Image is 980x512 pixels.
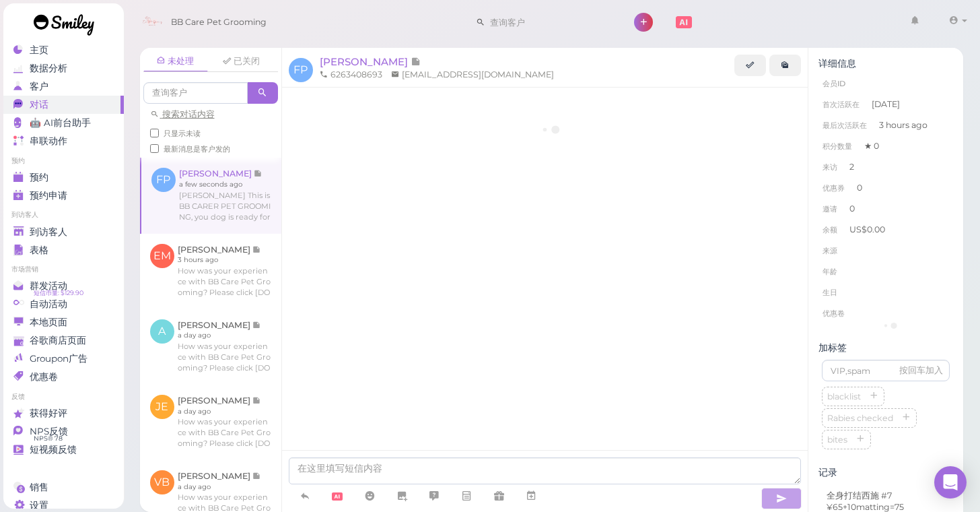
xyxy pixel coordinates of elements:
span: 生日 [823,288,837,297]
a: Groupon广告 [3,350,124,368]
span: 优惠卷 [823,309,845,318]
a: 到访客人 [3,223,124,241]
span: NPS反馈 [30,426,68,437]
span: 设置 [30,500,48,511]
a: NPS反馈 NPS® 78 [3,422,124,441]
span: 最后次活跃在 [823,121,867,130]
a: 表格 [3,241,124,259]
span: 只显示未读 [164,129,201,138]
span: FP [289,58,313,82]
span: 来源 [823,246,837,255]
span: US$0.00 [849,224,885,234]
span: 获得好评 [30,408,67,419]
li: 到访客人 [3,210,124,220]
li: [EMAIL_ADDRESS][DOMAIN_NAME] [388,69,557,81]
a: 数据分析 [3,59,124,77]
a: 自动活动 [3,295,124,313]
a: 搜索对话内容 [150,109,215,119]
li: 0 [818,177,953,199]
span: bites [825,435,850,445]
input: 查询客户 [485,11,616,33]
div: 详细信息 [818,58,953,69]
a: 本地页面 [3,313,124,331]
div: 记录 [818,467,953,478]
a: 已关闭 [209,51,274,71]
li: 市场营销 [3,265,124,274]
span: 积分数量 [823,141,852,151]
span: Groupon广告 [30,353,87,364]
span: 优惠券 [823,183,845,193]
span: Rabies checked [825,413,896,423]
a: 销售 [3,478,124,497]
div: Open Intercom Messenger [934,466,967,499]
span: 主页 [30,44,48,56]
span: [DATE] [872,98,900,110]
span: 3 hours ago [879,119,928,131]
a: 客户 [3,77,124,96]
span: 表格 [30,245,48,256]
span: ★ 0 [864,141,879,151]
a: [PERSON_NAME] [320,55,421,68]
input: 查询客户 [143,82,248,104]
span: 年龄 [823,267,837,276]
input: VIP,spam [822,360,950,381]
span: NPS® 78 [34,433,63,444]
span: 预约申请 [30,190,67,201]
li: 反馈 [3,392,124,402]
span: 客户 [30,81,48,92]
span: 短信币量: $129.90 [34,288,83,298]
span: 余额 [823,225,839,234]
input: 最新消息是客户发的 [150,144,159,153]
span: 邀请 [823,204,837,214]
div: 加标签 [818,342,953,354]
a: 预约 [3,168,124,187]
span: 来访 [823,162,837,172]
span: 对话 [30,99,48,110]
a: 谷歌商店页面 [3,331,124,350]
a: 未处理 [143,51,208,72]
span: 优惠卷 [30,371,58,383]
li: 6263408693 [316,69,386,81]
span: BB Care Pet Grooming [171,3,267,41]
span: 本地页面 [30,317,67,328]
a: 获得好评 [3,404,124,422]
span: 串联动作 [30,135,67,147]
span: 群发活动 [30,280,67,292]
a: 群发活动 短信币量: $129.90 [3,277,124,295]
span: 自动活动 [30,298,67,310]
li: 0 [818,198,953,220]
span: blacklist [825,391,864,402]
span: 会员ID [823,79,845,88]
span: 数据分析 [30,63,67,74]
span: 首次活跃在 [823,100,860,109]
input: 只显示未读 [150,129,159,137]
span: [PERSON_NAME] [320,55,411,68]
span: 最新消息是客户发的 [164,144,230,154]
a: 主页 [3,41,124,59]
span: 到访客人 [30,226,67,238]
div: 按回车加入 [899,364,943,377]
a: 短视频反馈 [3,441,124,459]
span: 记录 [411,55,421,68]
span: 🤖 AI前台助手 [30,117,91,129]
a: 优惠卷 [3,368,124,386]
span: 短视频反馈 [30,444,77,455]
a: 串联动作 [3,132,124,150]
a: 预约申请 [3,187,124,205]
li: 2 [818,156,953,178]
li: 预约 [3,156,124,166]
span: 销售 [30,482,48,493]
a: 对话 [3,96,124,114]
span: 预约 [30,172,48,183]
span: 谷歌商店页面 [30,335,86,346]
a: 🤖 AI前台助手 [3,114,124,132]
